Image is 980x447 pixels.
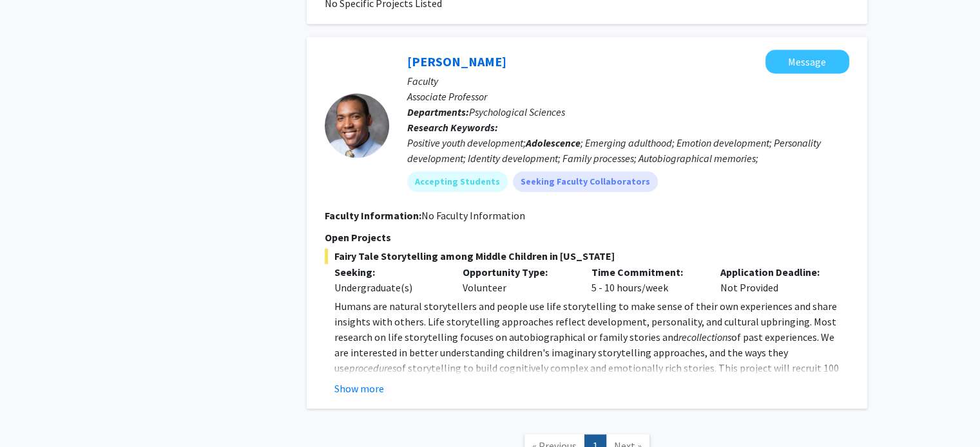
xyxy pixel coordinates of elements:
span: Psychological Sciences [469,105,565,118]
em: procedures [349,361,396,374]
p: Time Commitment: [591,264,701,279]
p: Associate Professor [407,89,849,104]
b: Research Keywords: [407,121,498,134]
b: Departments: [407,105,469,118]
div: Positive youth development; ; Emerging adulthood; Emotion development; Personality development; I... [407,135,849,166]
button: Show more [334,380,384,396]
div: Volunteer [453,264,582,295]
p: Seeking: [334,264,444,279]
iframe: Chat [10,389,55,437]
a: [PERSON_NAME] [407,53,506,69]
mat-chip: Accepting Students [407,171,508,192]
div: Not Provided [711,264,840,295]
span: No Faculty Information [421,209,525,222]
p: Open Projects [325,230,849,245]
mat-chip: Seeking Faculty Collaborators [513,171,658,192]
b: Faculty Information: [325,209,421,222]
span: Fairy Tale Storytelling among Middle Children in [US_STATE] [325,248,849,264]
b: Adolescence [526,136,581,149]
em: recollections [678,330,731,343]
button: Message Jordan Booker [765,50,849,73]
p: Opportunity Type: [463,264,572,279]
div: Undergraduate(s) [334,279,444,295]
p: Application Deadline: [720,264,830,279]
p: Faculty [407,73,849,89]
div: 5 - 10 hours/week [582,264,711,295]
